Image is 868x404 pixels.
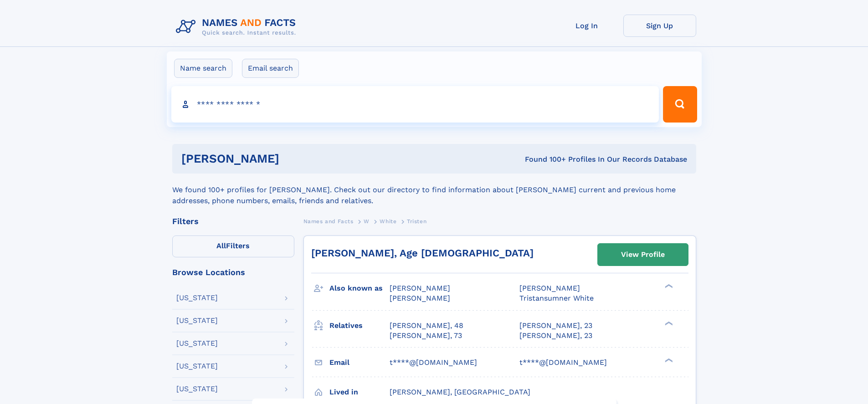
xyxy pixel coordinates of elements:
[390,321,463,331] a: [PERSON_NAME], 48
[329,281,390,296] h3: Also known as
[663,320,673,326] div: ❯
[390,284,450,292] span: [PERSON_NAME]
[181,153,402,164] h1: [PERSON_NAME]
[598,244,688,266] a: View Profile
[519,321,592,331] a: [PERSON_NAME], 23
[380,215,396,227] a: White
[519,331,592,341] a: [PERSON_NAME], 23
[380,218,396,225] span: White
[390,331,462,341] a: [PERSON_NAME], 73
[663,283,673,289] div: ❯
[663,86,697,123] button: Search Button
[242,59,299,78] label: Email search
[364,218,370,225] span: W
[172,235,294,257] label: Filters
[329,318,390,333] h3: Relatives
[176,294,218,302] div: [US_STATE]
[364,215,370,227] a: W
[550,15,623,37] a: Log In
[171,86,659,123] input: search input
[329,355,390,370] h3: Email
[519,294,594,302] span: Tristansumner White
[329,384,390,400] h3: Lived in
[303,215,354,227] a: Names and Facts
[172,174,696,206] div: We found 100+ profiles for [PERSON_NAME]. Check out our directory to find information about [PERS...
[216,241,226,250] span: All
[311,247,534,259] a: [PERSON_NAME], Age [DEMOGRAPHIC_DATA]
[390,388,530,396] span: [PERSON_NAME], [GEOGRAPHIC_DATA]
[174,59,232,78] label: Name search
[663,357,673,363] div: ❯
[172,217,294,225] div: Filters
[176,340,218,347] div: [US_STATE]
[390,294,450,302] span: [PERSON_NAME]
[623,15,696,37] a: Sign Up
[172,15,303,39] img: Logo Names and Facts
[176,317,218,324] div: [US_STATE]
[172,268,294,276] div: Browse Locations
[519,284,580,292] span: [PERSON_NAME]
[407,218,426,225] span: Tristen
[621,244,665,265] div: View Profile
[176,385,218,393] div: [US_STATE]
[402,154,687,164] div: Found 100+ Profiles In Our Records Database
[176,363,218,370] div: [US_STATE]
